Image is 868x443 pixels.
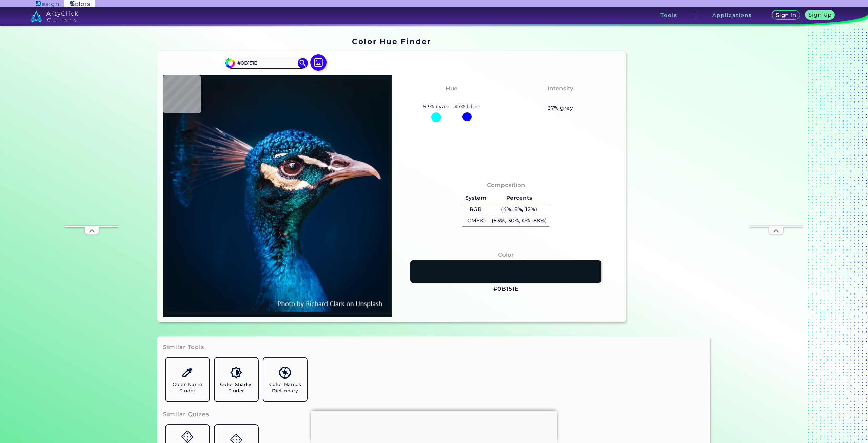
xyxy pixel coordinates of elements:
[548,104,573,112] h5: 37% grey
[452,102,482,111] h5: 47% blue
[777,13,795,18] h5: Sign In
[487,180,525,190] h4: Composition
[217,381,255,394] h5: Color Shades Finder
[446,84,457,93] h4: Hue
[773,11,798,19] a: Sign In
[36,1,59,7] img: ArtyClick Design logo
[807,11,833,19] a: Sign Up
[628,35,713,253] iframe: Advertisement
[489,204,549,215] h5: (4%, 8%, 12%)
[420,102,452,111] h5: 53% cyan
[266,381,304,394] h5: Color Names Dictionary
[31,10,78,22] img: logo_artyclick_colors_white.svg
[181,367,193,379] img: icon_color_name_finder.svg
[498,250,514,260] h4: Color
[462,204,489,215] h5: RGB
[489,215,549,226] h5: (63%, 30%, 0%, 88%)
[311,411,557,441] iframe: Advertisement
[163,343,204,351] h3: Similar Tools
[493,285,519,293] h3: #0B151E
[548,84,573,93] h4: Intensity
[352,36,431,47] h1: Color Hue Finder
[462,192,489,204] h5: System
[660,13,677,18] h3: Tools
[749,22,803,226] iframe: Advertisement
[279,367,291,379] img: icon_color_names_dictionary.svg
[163,410,209,419] h3: Similar Quizes
[298,58,308,68] img: icon search
[235,58,298,68] input: type color..
[712,13,752,18] h3: Applications
[169,381,206,394] h5: Color Name Finder
[261,355,310,404] a: Color Names Dictionary
[432,94,471,103] h3: Cyan-Blue
[65,22,119,226] iframe: Advertisement
[462,215,489,226] h5: CMYK
[310,54,327,71] img: icon picture
[212,355,261,404] a: Color Shades Finder
[545,94,576,103] h3: Medium
[163,355,212,404] a: Color Name Finder
[166,79,388,314] img: img_pavlin.jpg
[810,12,831,17] h5: Sign Up
[181,431,193,443] img: icon_game.svg
[489,192,549,204] h5: Percents
[230,367,242,379] img: icon_color_shades.svg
